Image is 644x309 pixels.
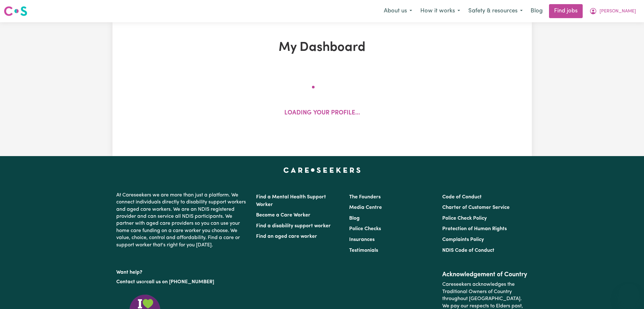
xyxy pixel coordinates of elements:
a: Insurances [349,237,375,242]
iframe: Button to launch messaging window [619,284,639,304]
h2: Acknowledgement of Country [442,271,528,278]
a: Blog [527,4,546,18]
a: Become a Care Worker [256,213,310,218]
a: Complaints Policy [442,237,484,242]
a: call us on [PHONE_NUMBER] [146,279,214,285]
p: At Careseekers we are more than just a platform. We connect individuals directly to disability su... [116,189,248,251]
a: Media Centre [349,205,382,210]
a: Find jobs [549,4,583,18]
button: My Account [585,4,640,18]
p: Want help? [116,266,248,276]
a: Protection of Human Rights [442,226,507,231]
a: Police Check Policy [442,216,487,221]
a: NDIS Code of Conduct [442,248,494,253]
h1: My Dashboard [186,40,458,55]
a: Careseekers logo [4,4,27,18]
a: Find a Mental Health Support Worker [256,195,326,207]
img: Careseekers logo [4,5,27,17]
a: Find a disability support worker [256,223,331,229]
span: [PERSON_NAME] [600,8,636,15]
a: Testimonials [349,248,378,253]
button: Safety & resources [464,4,527,18]
a: Blog [349,216,360,221]
a: Police Checks [349,226,381,231]
p: or [116,276,248,288]
a: Charter of Customer Service [442,205,510,210]
a: Contact us [116,279,141,285]
a: The Founders [349,195,381,200]
a: Find an aged care worker [256,234,317,239]
a: Code of Conduct [442,195,482,200]
p: Loading your profile... [284,109,360,118]
a: Careseekers home page [283,168,361,173]
button: How it works [416,4,464,18]
button: About us [380,4,416,18]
